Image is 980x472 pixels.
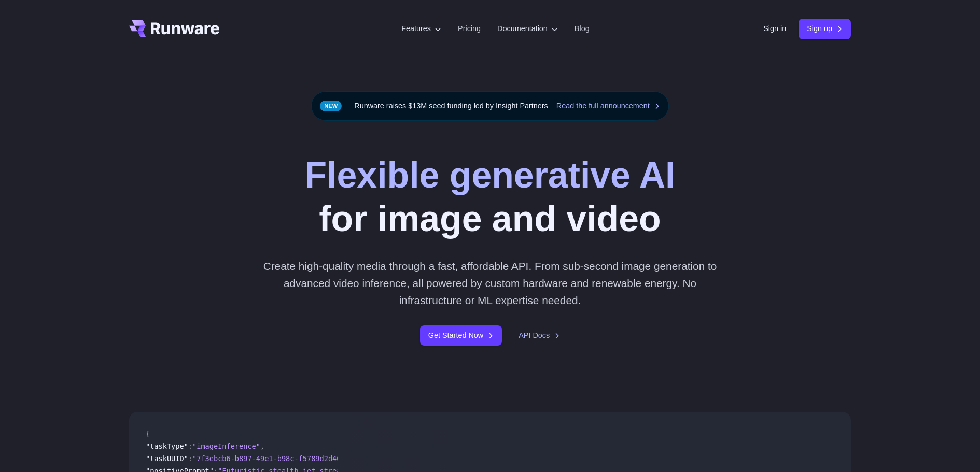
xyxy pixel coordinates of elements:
[401,23,441,35] label: Features
[304,155,675,195] strong: Flexible generative AI
[260,442,264,450] span: ,
[497,23,558,35] label: Documentation
[556,100,660,112] a: Read the full announcement
[420,325,502,346] a: Get Started Now
[146,430,150,438] span: {
[146,454,188,463] span: "taskUUID"
[458,23,481,35] a: Pricing
[304,154,675,241] h1: for image and video
[188,442,192,450] span: :
[575,23,590,35] a: Blog
[188,454,192,463] span: :
[192,442,260,450] span: "imageInference"
[259,258,721,309] p: Create high-quality media through a fast, affordable API. From sub-second image generation to adv...
[311,91,669,121] div: Runware raises $13M seed funding led by Insight Partners
[763,23,786,35] a: Sign in
[799,19,851,39] a: Sign up
[129,20,219,37] a: Go to /
[146,442,188,450] span: "taskType"
[519,330,560,341] a: API Docs
[192,454,354,463] span: "7f3ebcb6-b897-49e1-b98c-f5789d2d40d7"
